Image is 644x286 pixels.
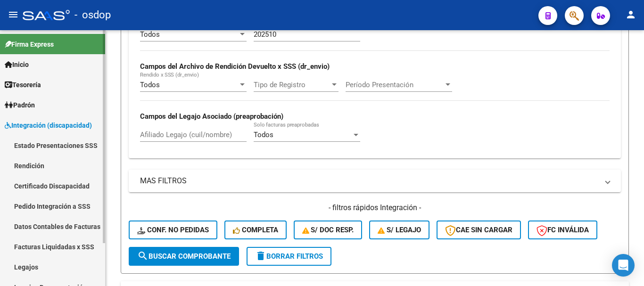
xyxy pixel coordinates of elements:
[129,247,239,266] button: Buscar Comprobante
[378,226,421,234] span: S/ legajo
[224,221,287,239] button: Completa
[137,252,231,261] span: Buscar Comprobante
[302,226,354,234] span: S/ Doc Resp.
[612,254,635,277] div: Open Intercom Messenger
[8,9,19,20] mat-icon: menu
[346,81,444,89] span: Período Presentación
[137,226,209,234] span: Conf. no pedidas
[294,221,363,239] button: S/ Doc Resp.
[140,62,330,71] strong: Campos del Archivo de Rendición Devuelto x SSS (dr_envio)
[5,39,54,49] span: Firma Express
[255,252,323,261] span: Borrar Filtros
[437,221,521,239] button: CAE SIN CARGAR
[254,131,273,139] span: Todos
[254,81,330,89] span: Tipo de Registro
[140,176,598,186] mat-panel-title: MAS FILTROS
[5,80,41,90] span: Tesorería
[140,112,283,121] strong: Campos del Legajo Asociado (preaprobación)
[625,9,636,20] mat-icon: person
[5,120,92,131] span: Integración (discapacidad)
[129,203,621,213] h4: - filtros rápidos Integración -
[247,247,331,266] button: Borrar Filtros
[129,221,217,239] button: Conf. no pedidas
[255,250,266,261] mat-icon: delete
[140,30,160,39] span: Todos
[445,226,512,234] span: CAE SIN CARGAR
[537,226,589,234] span: FC Inválida
[5,100,35,110] span: Padrón
[369,221,429,239] button: S/ legajo
[137,250,149,261] mat-icon: search
[129,170,621,192] mat-expansion-panel-header: MAS FILTROS
[528,221,597,239] button: FC Inválida
[233,226,278,234] span: Completa
[5,59,29,70] span: Inicio
[140,81,160,89] span: Todos
[74,5,111,25] span: - osdop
